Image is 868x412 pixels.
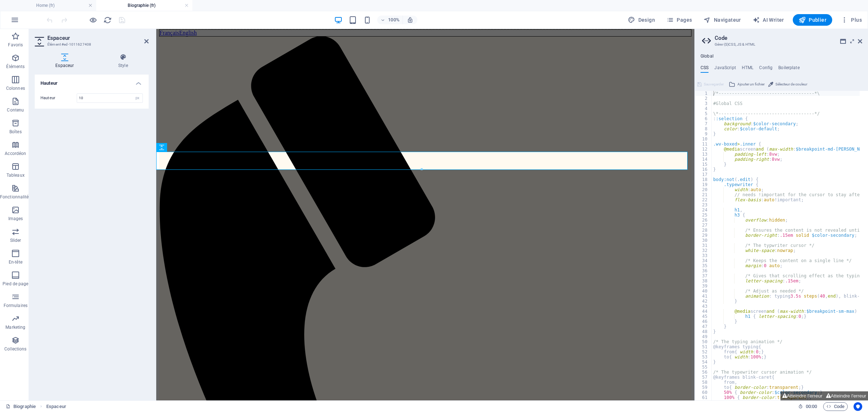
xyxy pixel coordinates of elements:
[695,91,712,96] div: 1
[695,375,712,380] div: 57
[701,54,714,59] h4: Global
[89,16,97,24] button: Cliquez ici pour quitter le mode Aperçu et poursuivre l'édition.
[7,172,25,178] p: Tableaux
[799,16,826,24] span: Publier
[695,96,712,101] div: 2
[780,391,824,400] button: Atteindre l'erreur
[742,65,754,73] h4: HTML
[695,263,712,268] div: 35
[737,80,765,89] span: Ajouter un fichier
[695,380,712,385] div: 58
[35,54,98,69] h4: Espaceur
[407,17,413,23] i: Lors du redimensionnement, ajuster automatiquement le niveau de zoom en fonction de l'appareil sé...
[103,16,112,24] button: reload
[695,202,712,207] div: 23
[47,35,149,41] h2: Espaceur
[388,16,400,24] h6: 100%
[103,16,112,24] i: Actualiser la page
[695,152,712,157] div: 13
[7,107,24,113] p: Contenu
[377,16,403,24] button: 100%
[46,402,66,411] span: Cliquez pour sélectionner. Double-cliquez pour modifier.
[5,151,26,156] p: Accordéon
[6,85,25,91] p: Colonnes
[47,41,134,48] h3: Élément #ed-1011627408
[701,65,709,73] h4: CSS
[793,14,832,26] button: Publier
[695,289,712,294] div: 40
[695,157,712,162] div: 14
[695,304,712,309] div: 43
[695,131,712,136] div: 9
[625,14,658,26] div: Design (Ctrl+Alt+Y)
[824,391,868,400] button: Atteindre l'erreur
[695,172,712,177] div: 17
[695,192,712,197] div: 21
[6,402,36,411] a: Cliquez pour annuler la sélection. Double-cliquez pour ouvrir Pages.
[695,354,712,360] div: 53
[695,329,712,334] div: 48
[798,402,817,411] h6: Durée de la session
[695,197,712,202] div: 22
[695,218,712,223] div: 26
[628,16,655,24] span: Design
[10,237,21,243] p: Slider
[753,16,784,24] span: AI Writer
[715,41,848,48] h3: Gérer (S)CSS, JS & HTML
[98,54,149,69] h4: Style
[9,129,22,135] p: Boîtes
[695,233,712,238] div: 29
[759,65,773,73] h4: Config
[695,136,712,142] div: 10
[695,223,712,228] div: 27
[695,248,712,253] div: 32
[96,1,192,9] h4: Biographie (fr)
[35,75,149,88] h4: Hauteur
[695,228,712,233] div: 28
[695,334,712,339] div: 49
[703,16,741,24] span: Navigateur
[41,96,77,100] label: Hauteur
[695,283,712,289] div: 39
[667,16,692,24] span: Pages
[695,147,712,152] div: 12
[701,14,744,26] button: Navigateur
[695,116,712,121] div: 6
[823,402,848,411] button: Code
[695,344,712,349] div: 51
[695,278,712,283] div: 38
[695,299,712,304] div: 42
[775,80,807,89] span: Sélecteur de couleur
[728,80,766,89] button: Ajouter un fichier
[750,14,787,26] button: AI Writer
[625,14,658,26] button: Design
[714,65,736,73] h4: JavaScript
[811,404,812,409] span: :
[4,346,26,352] p: Collections
[6,64,25,70] p: Éléments
[695,253,712,258] div: 33
[841,16,862,24] span: Plus
[695,390,712,395] div: 60
[695,395,712,400] div: 61
[854,402,862,411] button: Usercentrics
[46,402,66,411] nav: breadcrumb
[695,319,712,324] div: 46
[695,162,712,167] div: 15
[3,281,28,287] p: Pied de page
[695,111,712,116] div: 5
[838,14,865,26] button: Plus
[695,106,712,111] div: 4
[695,273,712,278] div: 37
[695,349,712,354] div: 52
[695,167,712,172] div: 16
[695,268,712,273] div: 36
[4,303,27,308] p: Formulaires
[664,14,695,26] button: Pages
[695,339,712,344] div: 50
[695,207,712,213] div: 24
[695,324,712,329] div: 47
[778,65,800,73] h4: Boilerplate
[695,142,712,147] div: 11
[826,402,844,411] span: Code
